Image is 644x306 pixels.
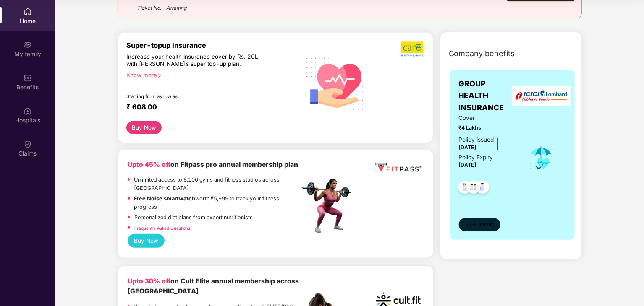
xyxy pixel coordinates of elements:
span: Cover [459,114,516,122]
img: icon [528,144,555,171]
img: fppp.png [374,160,423,175]
img: insurerLogo [512,86,571,106]
div: Increase your health insurance cover by Rs. 20L with [PERSON_NAME]’s super top-up plan. [126,53,264,68]
span: ₹4 Lakhs [459,124,516,132]
button: Buy Now [128,234,165,247]
img: svg+xml;base64,PHN2ZyB4bWxucz0iaHR0cDovL3d3dy53My5vcmcvMjAwMC9zdmciIHdpZHRoPSI0OC45MTUiIGhlaWdodD... [463,178,484,199]
span: right [157,73,162,78]
img: svg+xml;base64,PHN2ZyB4bWxucz0iaHR0cDovL3d3dy53My5vcmcvMjAwMC9zdmciIHdpZHRoPSI0OC45NDMiIGhlaWdodD... [455,178,475,199]
a: Frequently Asked Questions! [134,226,191,231]
b: on Fitpass pro annual membership plan [128,161,298,169]
p: Personalized diet plans from expert nutritionists [134,213,253,222]
b: Upto 30% off [128,277,170,285]
img: fpp.png [300,176,359,235]
img: svg+xml;base64,PHN2ZyBpZD0iSG9tZSIgeG1sbnM9Imh0dHA6Ly93d3cudzMub3JnLzIwMDAvc3ZnIiB3aWR0aD0iMjAiIG... [24,8,32,16]
span: Company benefits [449,48,515,60]
b: Upto 45% off [128,161,170,169]
img: svg+xml;base64,PHN2ZyBpZD0iQmVuZWZpdHMiIHhtbG5zPSJodHRwOi8vd3d3LnczLm9yZy8yMDAwL3N2ZyIgd2lkdGg9Ij... [24,74,32,82]
img: svg+xml;base64,PHN2ZyB3aWR0aD0iMjAiIGhlaWdodD0iMjAiIHZpZXdCb3g9IjAgMCAyMCAyMCIgZmlsbD0ibm9uZSIgeG... [24,41,32,49]
span: GROUP HEALTH INSURANCE [459,78,516,114]
img: b5dec4f62d2307b9de63beb79f102df3.png [401,41,424,57]
div: Policy issued [459,135,494,144]
span: [DATE] [459,162,477,168]
img: svg+xml;base64,PHN2ZyBpZD0iQ2xhaW0iIHhtbG5zPSJodHRwOi8vd3d3LnczLm9yZy8yMDAwL3N2ZyIgd2lkdGg9IjIwIi... [24,140,32,148]
p: Unlimited access to 8,100 gyms and fitness studios across [GEOGRAPHIC_DATA] [134,176,300,192]
img: svg+xml;base64,PHN2ZyB4bWxucz0iaHR0cDovL3d3dy53My5vcmcvMjAwMC9zdmciIHhtbG5zOnhsaW5rPSJodHRwOi8vd3... [300,43,375,119]
button: Buy Now [126,121,162,134]
strong: Free Noise smartwatch [134,195,196,202]
img: svg+xml;base64,PHN2ZyB4bWxucz0iaHR0cDovL3d3dy53My5vcmcvMjAwMC9zdmciIHdpZHRoPSI0OC45NDMiIGhlaWdodD... [472,178,493,199]
div: Super-topup Insurance [126,41,300,49]
img: svg+xml;base64,PHN2ZyBpZD0iSG9zcGl0YWxzIiB4bWxucz0iaHR0cDovL3d3dy53My5vcmcvMjAwMC9zdmciIHdpZHRoPS... [24,107,32,115]
div: Know more [126,72,295,78]
span: View details [465,221,494,229]
b: on Cult Elite annual membership across [GEOGRAPHIC_DATA] [128,277,299,296]
button: View details [459,218,500,231]
span: [DATE] [459,144,477,150]
div: Policy Expiry [459,153,493,162]
p: worth ₹5,999 to track your fitness progress [134,194,300,211]
div: Starting from as low as [126,93,264,99]
div: ₹ 608.00 [126,103,292,113]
